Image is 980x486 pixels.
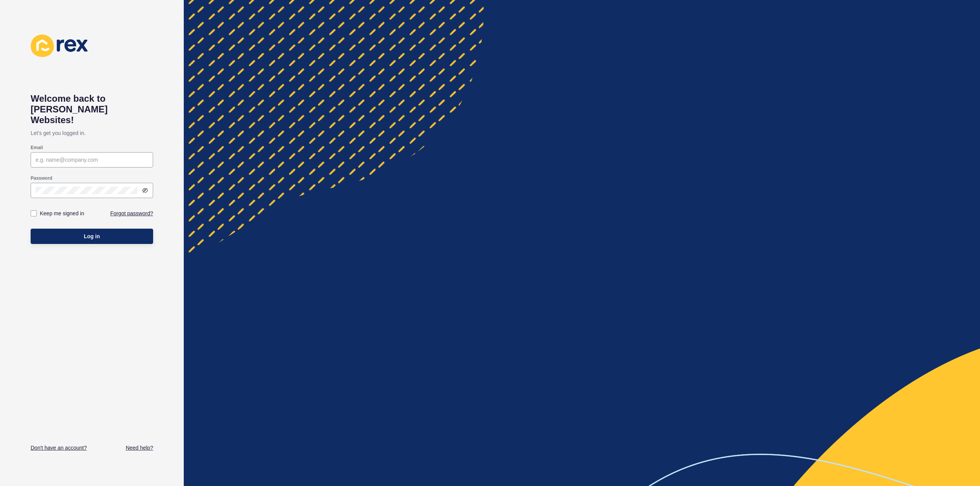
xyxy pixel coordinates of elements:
[31,125,153,141] p: Let's get you logged in.
[31,93,153,125] h1: Welcome back to [PERSON_NAME] Websites!
[40,210,84,217] label: Keep me signed in
[31,229,153,244] button: Log in
[36,156,148,164] input: e.g. name@company.com
[31,444,87,452] a: Don't have an account?
[126,444,153,452] a: Need help?
[31,145,43,151] label: Email
[110,210,153,217] a: Forgot password?
[84,232,100,240] span: Log in
[31,175,52,181] label: Password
